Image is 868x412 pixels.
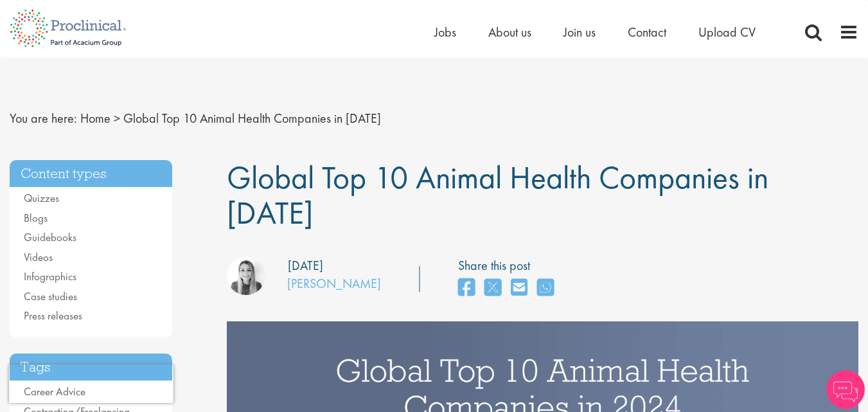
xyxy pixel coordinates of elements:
[484,274,501,302] a: share on twitter
[458,256,560,275] label: Share this post
[458,274,475,302] a: share on facebook
[10,354,172,381] h3: Tags
[628,24,666,40] a: Contact
[24,269,76,283] a: Infographics
[24,289,77,303] a: Case studies
[114,110,120,127] span: >
[24,211,48,225] a: Blogs
[24,191,59,205] a: Quizzes
[24,230,76,244] a: Guidebooks
[227,157,768,233] span: Global Top 10 Animal Health Companies in [DATE]
[123,110,381,127] span: Global Top 10 Animal Health Companies in [DATE]
[287,275,381,292] a: [PERSON_NAME]
[563,24,596,40] a: Join us
[288,256,323,275] div: [DATE]
[80,110,111,127] a: breadcrumb link
[9,364,173,403] iframe: reCAPTCHA
[537,274,554,302] a: share on whats app
[488,24,531,40] a: About us
[826,370,865,409] img: Chatbot
[24,309,82,323] a: Press releases
[10,110,77,127] span: You are here:
[227,256,265,295] img: Hannah Burke
[10,160,172,188] h3: Content types
[24,250,53,264] a: Videos
[698,24,756,40] a: Upload CV
[434,24,456,40] a: Jobs
[511,274,527,302] a: share on email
